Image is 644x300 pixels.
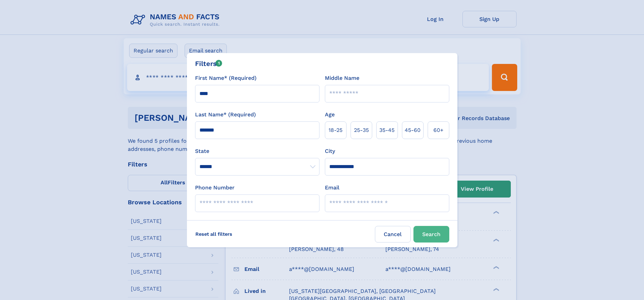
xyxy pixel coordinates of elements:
span: 60+ [433,126,444,134]
span: 45‑60 [405,126,421,134]
label: City [325,147,335,155]
label: Age [325,111,335,119]
span: 35‑45 [379,126,395,134]
label: First Name* (Required) [195,74,257,82]
label: Middle Name [325,74,359,82]
button: Search [413,226,449,243]
label: Last Name* (Required) [195,111,256,119]
label: State [195,147,319,155]
label: Email [325,184,339,192]
div: Filters [195,59,222,69]
label: Phone Number [195,184,235,192]
label: Cancel [375,226,411,243]
span: 25‑35 [354,126,369,134]
span: 18‑25 [329,126,342,134]
label: Reset all filters [191,226,237,242]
